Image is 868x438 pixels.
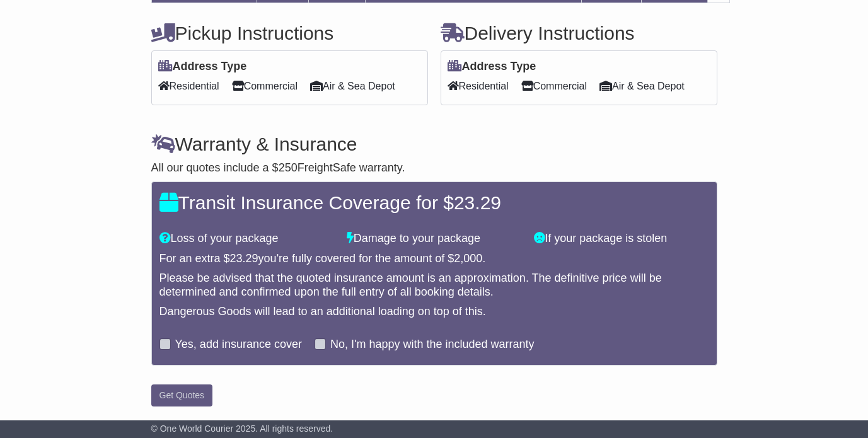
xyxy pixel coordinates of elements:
[159,192,709,213] h4: Transit Insurance Coverage for $
[230,252,258,265] span: 23.29
[448,60,536,74] label: Address Type
[151,134,717,154] h4: Warranty & Insurance
[158,60,247,74] label: Address Type
[159,252,709,266] div: For an extra $ you're fully covered for the amount of $ .
[599,76,685,96] span: Air & Sea Depot
[159,305,709,319] div: Dangerous Goods will lead to an additional loading on top of this.
[528,232,715,246] div: If your package is stolen
[454,252,482,265] span: 2,000
[279,161,298,174] span: 250
[158,76,219,96] span: Residential
[232,76,298,96] span: Commercial
[521,76,587,96] span: Commercial
[151,424,333,434] span: © One World Courier 2025. All rights reserved.
[175,338,302,352] label: Yes, add insurance cover
[454,192,501,213] span: 23.29
[159,272,709,299] div: Please be advised that the quoted insurance amount is an approximation. The definitive price will...
[330,338,535,352] label: No, I'm happy with the included warranty
[151,384,213,406] button: Get Quotes
[441,23,717,43] h4: Delivery Instructions
[310,76,395,96] span: Air & Sea Depot
[153,232,340,246] div: Loss of your package
[448,76,509,96] span: Residential
[151,23,428,43] h4: Pickup Instructions
[340,232,528,246] div: Damage to your package
[151,161,717,175] div: All our quotes include a $ FreightSafe warranty.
